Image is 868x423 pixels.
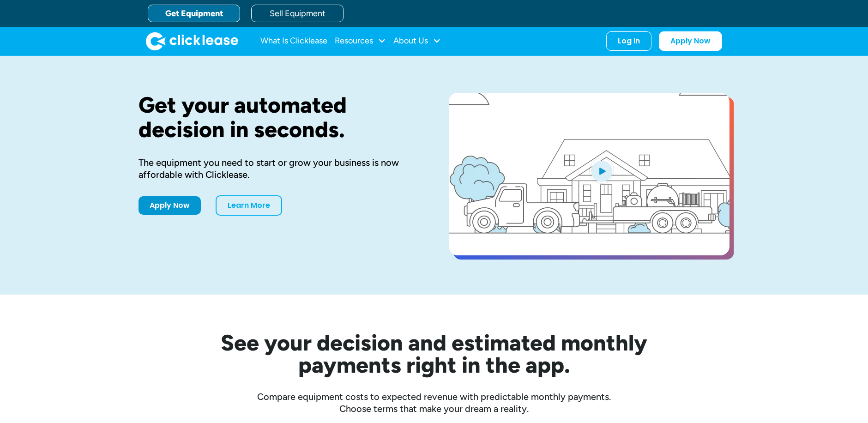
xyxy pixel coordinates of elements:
div: Resources [335,32,386,50]
a: Get Equipment [148,5,240,22]
div: Compare equipment costs to expected revenue with predictable monthly payments. Choose terms that ... [139,391,729,415]
img: Clicklease logo [146,32,238,50]
a: Sell Equipment [251,5,344,22]
a: What Is Clicklease [260,32,327,50]
div: About Us [393,32,441,50]
a: open lightbox [449,93,729,255]
div: The equipment you need to start or grow your business is now affordable with Clicklease. [139,157,419,181]
a: Apply Now [659,31,722,51]
div: Log In [618,36,640,46]
a: home [146,32,238,50]
h2: See your decision and estimated monthly payments right in the app. [175,332,693,376]
a: Learn More [216,195,282,216]
a: Apply Now [139,196,201,215]
h1: Get your automated decision in seconds. [139,93,419,142]
img: Blue play button logo on a light blue circular background [589,158,614,184]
